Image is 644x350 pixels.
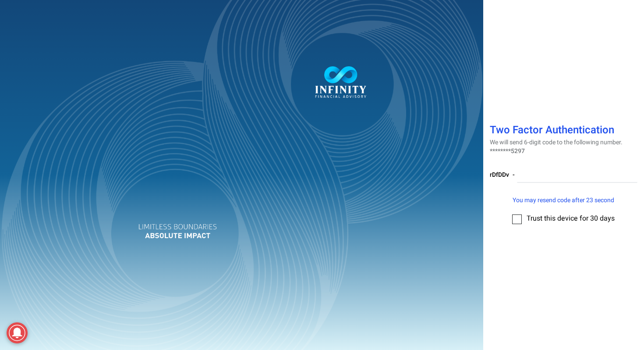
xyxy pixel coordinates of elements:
[527,213,615,224] span: Trust this device for 30 days
[513,196,614,205] span: You may resend code after 23 second
[490,138,623,147] span: We will send 6-digit code to the following number.
[490,170,509,179] span: rDfDDv
[490,125,638,138] h1: Two Factor Authentication
[513,170,515,179] span: -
